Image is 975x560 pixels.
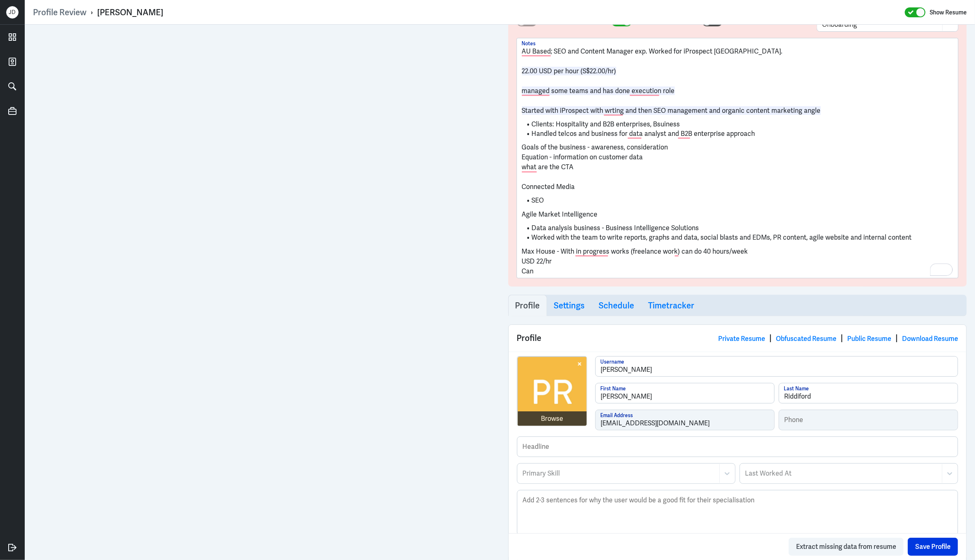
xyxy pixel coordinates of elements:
[522,142,954,152] p: Goals of the business - awareness, consideration
[518,357,587,426] img: avatar.jpg
[522,233,954,243] li: Worked with the team to write reports, graphs and data, social blasts and EDMs, PR content, agile...
[522,162,954,172] p: what are the CTA
[522,224,954,233] li: Data analysis business - Business Intelligence Solutions
[522,129,954,139] li: Handled telcos and business for data analyst and B2B enterprise approach
[847,334,891,343] a: Public Resume
[522,47,954,56] p: AU Based; SEO and Content Manager exp. Worked for iProspect [GEOGRAPHIC_DATA].
[522,210,954,219] p: Agile Market Intelligence
[779,410,958,430] input: Phone
[522,266,954,276] p: Can
[930,7,967,18] label: Show Resume
[908,538,958,556] button: Save Profile
[596,410,774,430] input: Email Address
[522,247,954,257] p: Max House - With in progress works (freelance work) can do 40 hours/week
[596,357,958,376] input: Username
[522,106,821,115] span: Started with iProspect with wrting and then SEO management and organic content marketing angle
[718,332,958,344] div: | | |
[522,196,954,205] li: SEO
[522,257,954,266] p: USD 22/hr
[522,182,954,192] p: Connected Media
[33,33,492,552] iframe: https://ppcdn.hiredigital.com/register/ae022ec7/resumes/552323236/Paige_Riddiford_Resume.pdf?Expi...
[648,301,695,310] h3: Timetracker
[97,7,163,18] div: [PERSON_NAME]
[522,47,954,276] div: To enrich screen reader interactions, please activate Accessibility in Grammarly extension settings
[522,86,675,95] span: managed some teams and has done execution role
[902,334,958,343] a: Download Resume
[599,301,634,310] h3: Schedule
[779,383,958,403] input: Last Name
[509,325,967,352] div: Profile
[517,437,958,457] input: Headline
[596,383,774,403] input: First Name
[789,538,904,556] button: Extract missing data from resume
[522,152,954,162] p: Equation - information on customer data
[87,7,97,18] p: ›
[515,301,540,310] h3: Profile
[522,120,954,129] li: Clients: Hospitality and B2B enterprises, Bsuiness
[33,7,87,18] a: Profile Review
[776,334,836,343] a: Obfuscated Resume
[554,301,585,310] h3: Settings
[522,67,616,75] span: 22.00 USD per hour (S$22.00/hr)
[541,414,564,424] div: Browse
[718,334,765,343] a: Private Resume
[6,6,19,19] div: J D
